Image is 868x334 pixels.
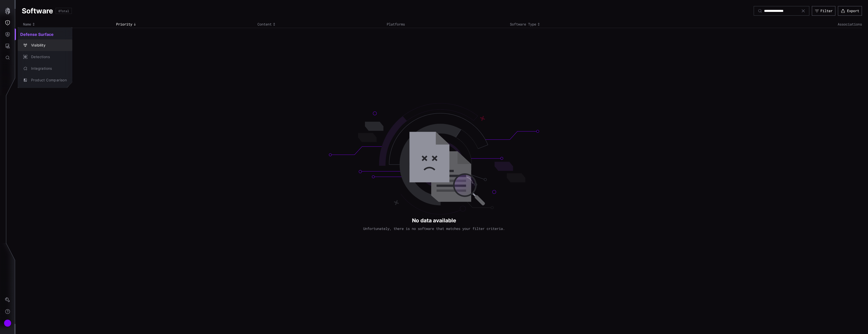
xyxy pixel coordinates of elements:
[18,51,72,63] button: Detections
[18,39,72,51] button: Visibility
[29,54,67,60] div: Detections
[18,29,72,39] h2: Defense Surface
[18,63,72,74] button: Integrations
[18,74,72,86] button: Product Comparison
[29,42,67,49] div: Visibility
[29,65,67,72] div: Integrations
[29,77,67,83] div: Product Comparison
